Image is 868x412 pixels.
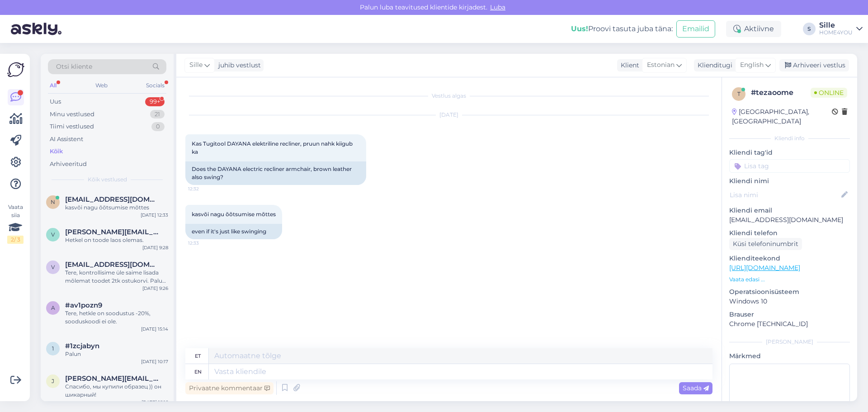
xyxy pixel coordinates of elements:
[571,24,673,34] div: Proovi tasuta juba täna:
[729,297,850,306] p: Windows 10
[144,80,166,91] div: Socials
[141,358,168,365] div: [DATE] 10:17
[50,110,94,119] div: Minu vestlused
[819,22,853,29] div: Sille
[142,285,168,292] div: [DATE] 9:26
[7,203,24,244] div: Vaata siia
[694,61,732,70] div: Klienditugi
[740,60,764,70] span: English
[150,110,165,119] div: 21
[751,87,811,98] div: # tezaoome
[195,348,201,364] div: et
[571,24,588,33] b: Uus!
[65,383,168,399] div: Спасибо, мы купили образец )) он шикарный!
[189,60,203,70] span: Sille
[141,212,168,218] div: [DATE] 12:33
[52,378,54,384] span: j
[185,92,712,100] div: Vestlus algas
[65,228,159,236] span: veronika.mahhova@hotmail.com
[141,326,168,332] div: [DATE] 15:14
[50,147,63,156] div: Kõik
[51,304,55,311] span: a
[819,22,863,36] a: SilleHOME4YOU
[7,236,24,244] div: 2 / 3
[185,224,282,239] div: even if it's just like swinging
[52,345,54,352] span: 1
[65,350,168,358] div: Palun
[65,301,102,309] span: #av1pozn9
[185,382,274,394] div: Privaatne kommentaar
[7,61,24,78] img: Askly Logo
[811,88,847,98] span: Online
[142,399,168,406] div: [DATE] 18:16
[732,107,832,126] div: [GEOGRAPHIC_DATA], [GEOGRAPHIC_DATA]
[151,122,165,131] div: 0
[729,287,850,297] p: Operatsioonisüsteem
[215,61,261,70] div: juhib vestlust
[65,374,159,383] span: jelena.sein@mail.ee
[94,80,109,91] div: Web
[676,20,715,38] button: Emailid
[50,97,61,106] div: Uus
[145,97,165,106] div: 99+
[803,23,816,35] div: S
[65,195,159,204] span: neemsalu.neemsalu@gmail.com
[65,236,168,244] div: Hetkel on toode laos olemas.
[729,159,850,173] input: Lisa tag
[88,175,127,184] span: Kõik vestlused
[48,80,58,91] div: All
[729,254,850,263] p: Klienditeekond
[185,111,712,119] div: [DATE]
[726,21,781,37] div: Aktiivne
[51,199,55,205] span: n
[50,160,87,169] div: Arhiveeritud
[819,29,853,36] div: HOME4YOU
[729,176,850,186] p: Kliendi nimi
[647,60,675,70] span: Estonian
[65,309,168,326] div: Tere, hetkle on soodustus -20%, sooduskoodi ei ole.
[729,275,850,284] p: Vaata edasi ...
[188,240,222,246] span: 12:33
[729,215,850,225] p: [EMAIL_ADDRESS][DOMAIN_NAME]
[730,190,840,200] input: Lisa nimi
[737,90,741,97] span: t
[142,244,168,251] div: [DATE] 9:28
[683,384,709,392] span: Saada
[729,338,850,346] div: [PERSON_NAME]
[65,342,99,350] span: #1zcjabyn
[65,260,159,269] span: veronichka3@icloud.com
[729,134,850,142] div: Kliendi info
[729,238,802,250] div: Küsi telefoninumbrit
[729,228,850,238] p: Kliendi telefon
[729,310,850,319] p: Brauser
[51,264,55,270] span: v
[65,204,168,212] div: kasvõi nagu õõtsumise mõttes
[729,319,850,329] p: Chrome [TECHNICAL_ID]
[65,269,168,285] div: Tere, kontrollisime üle saime lisada mõlemat toodet 2tk ostukorvi. Palun tehke arvutile restart. ...
[185,161,366,185] div: Does the DAYANA electric recliner armchair, brown leather also swing?
[50,135,83,144] div: AI Assistent
[487,3,508,11] span: Luba
[779,59,849,71] div: Arhiveeri vestlus
[192,140,354,155] span: Kas Tugitool DAYANA elektriline recliner, pruun nahk kiigub ka
[729,148,850,157] p: Kliendi tag'id
[617,61,639,70] div: Klient
[194,364,202,379] div: en
[729,264,800,272] a: [URL][DOMAIN_NAME]
[50,122,94,131] div: Tiimi vestlused
[51,231,55,238] span: v
[56,62,92,71] span: Otsi kliente
[188,185,222,192] span: 12:32
[192,211,276,218] span: kasvõi nagu õõtsumise mõttes
[729,351,850,361] p: Märkmed
[729,206,850,215] p: Kliendi email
